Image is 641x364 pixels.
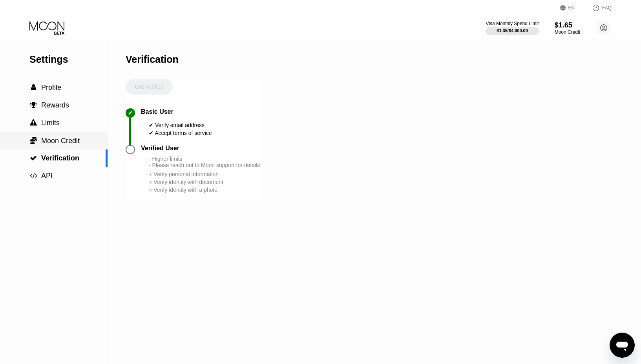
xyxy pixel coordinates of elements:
[149,187,260,193] div: ○ Verify identity with a photo
[141,108,173,115] div: Basic User
[29,84,37,91] div: 
[568,5,575,11] div: EN
[486,21,539,35] div: Visa Monthly Spend Limit$1.35/$4,000.00
[128,110,133,116] div: ✔
[30,102,37,109] span: 
[486,21,539,26] div: Visa Monthly Spend Limit
[31,84,36,91] span: 
[126,54,179,65] div: Verification
[149,171,260,177] div: ○ Verify personal information
[584,4,612,12] div: FAQ
[41,119,60,127] span: Limits
[602,5,612,11] div: FAQ
[30,172,37,179] span: 
[29,119,37,126] div: 
[149,122,212,128] div: ✔ Verify email address
[149,130,212,136] div: ✔ Accept terms of service
[30,155,37,162] span: 
[41,154,79,162] span: Verification
[149,179,260,185] div: ○ Verify identity with document
[29,172,37,179] div: 
[29,102,37,109] div: 
[555,21,580,29] div: $1.65
[41,137,80,145] span: Moon Credit
[41,172,53,180] span: API
[29,54,108,65] div: Settings
[41,101,69,109] span: Rewards
[41,84,61,91] span: Profile
[29,155,37,162] div: 
[29,136,37,144] div: 
[555,21,580,35] div: $1.65Moon Credit
[141,145,179,152] div: Verified User
[149,156,260,168] div: - Higher limits - Please reach out to Moon support for details
[30,136,37,144] span: 
[555,29,580,35] div: Moon Credit
[610,333,635,358] iframe: Button to launch messaging window, conversation in progress
[560,4,584,12] div: EN
[497,28,528,33] div: $1.35 / $4,000.00
[30,119,37,126] span: 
